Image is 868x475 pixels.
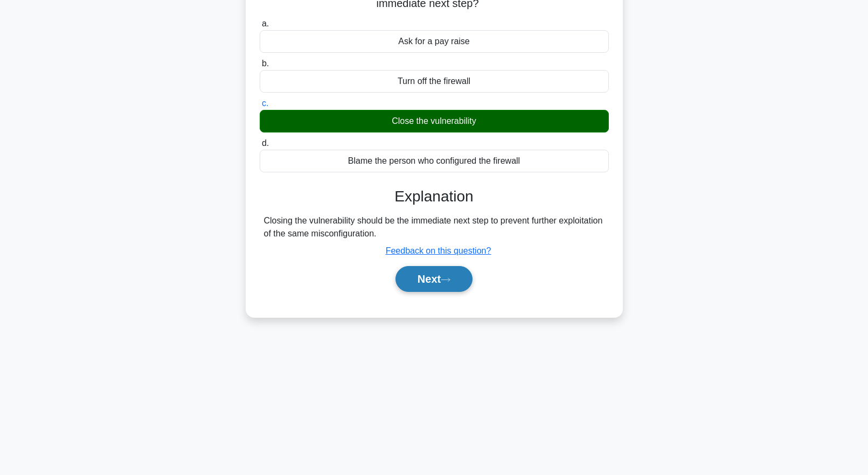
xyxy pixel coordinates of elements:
[260,150,609,172] div: Blame the person who configured the firewall
[262,19,269,28] span: a.
[262,59,269,68] span: b.
[266,187,602,206] h3: Explanation
[395,266,473,292] button: Next
[260,110,609,132] div: Close the vulnerability
[262,99,268,108] span: c.
[264,214,605,240] div: Closing the vulnerability should be the immediate next step to prevent further exploitation of th...
[386,246,491,255] a: Feedback on this question?
[262,138,269,148] span: d.
[260,70,609,93] div: Turn off the firewall
[260,30,609,53] div: Ask for a pay raise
